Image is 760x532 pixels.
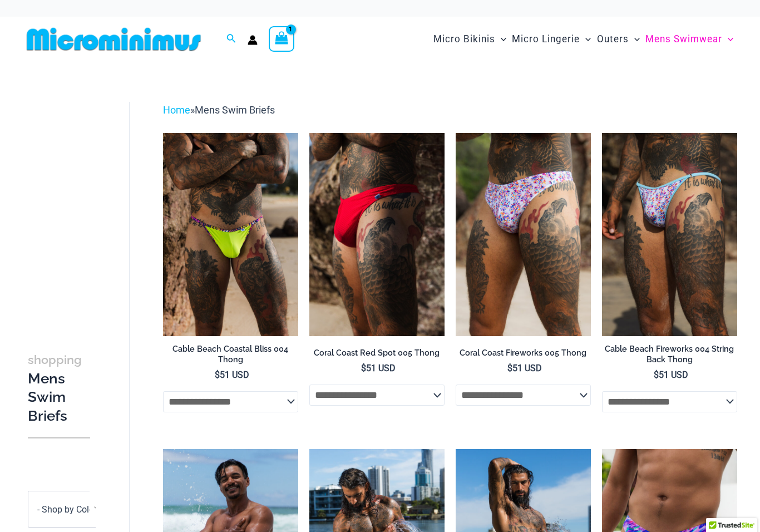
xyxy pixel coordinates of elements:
[28,491,105,527] span: - Shop by Color
[654,370,688,380] bdi: 51 USD
[456,133,591,336] img: Coral Coast Fireworks 005 Thong 01
[629,25,640,53] span: Menu Toggle
[602,133,737,336] img: Cable Beach Fireworks 004 String Back Thong 06
[163,133,298,336] img: Cable Beach Coastal Bliss 004 Thong 04
[456,348,591,358] h2: Coral Coast Fireworks 005 Thong
[722,25,733,53] span: Menu Toggle
[215,370,249,380] bdi: 51 USD
[163,344,298,364] h2: Cable Beach Coastal Bliss 004 Thong
[507,363,542,373] bdi: 51 USD
[512,25,580,53] span: Micro Lingerie
[602,344,737,364] h2: Cable Beach Fireworks 004 String Back Thong
[163,104,275,116] span: »
[645,25,722,53] span: Mens Swimwear
[22,27,205,52] img: MM SHOP LOGO FLAT
[226,32,236,46] a: Search icon link
[361,363,396,373] bdi: 51 USD
[309,348,445,358] h2: Coral Coast Red Spot 005 Thong
[456,348,591,362] a: Coral Coast Fireworks 005 Thong
[594,22,643,56] a: OutersMenu ToggleMenu Toggle
[429,21,738,58] nav: Site Navigation
[361,363,366,373] span: $
[28,93,128,316] iframe: TrustedSite Certified
[309,133,445,336] a: Coral Coast Red Spot 005 Thong 11Coral Coast Red Spot 005 Thong 12Coral Coast Red Spot 005 Thong 12
[248,35,258,45] a: Account icon link
[309,133,445,336] img: Coral Coast Red Spot 005 Thong 11
[215,370,220,380] span: $
[28,350,90,426] h3: Mens Swim Briefs
[28,491,106,528] span: - Shop by Color
[597,25,629,53] span: Outers
[433,25,495,53] span: Micro Bikinis
[495,25,506,53] span: Menu Toggle
[37,504,97,515] span: - Shop by Color
[580,25,591,53] span: Menu Toggle
[269,26,294,52] a: View Shopping Cart, 1 items
[309,348,445,362] a: Coral Coast Red Spot 005 Thong
[163,133,298,336] a: Cable Beach Coastal Bliss 004 Thong 04Cable Beach Coastal Bliss 004 Thong 05Cable Beach Coastal B...
[431,22,509,56] a: Micro BikinisMenu ToggleMenu Toggle
[28,353,82,367] span: shopping
[163,344,298,369] a: Cable Beach Coastal Bliss 004 Thong
[509,22,594,56] a: Micro LingerieMenu ToggleMenu Toggle
[456,133,591,336] a: Coral Coast Fireworks 005 Thong 01Coral Coast Fireworks 005 Thong 02Coral Coast Fireworks 005 Tho...
[195,104,275,116] span: Mens Swim Briefs
[602,133,737,336] a: Cable Beach Fireworks 004 String Back Thong 06Cable Beach Fireworks 004 String Back Thong 07Cable...
[507,363,512,373] span: $
[163,104,190,116] a: Home
[654,370,659,380] span: $
[602,344,737,369] a: Cable Beach Fireworks 004 String Back Thong
[643,22,736,56] a: Mens SwimwearMenu ToggleMenu Toggle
